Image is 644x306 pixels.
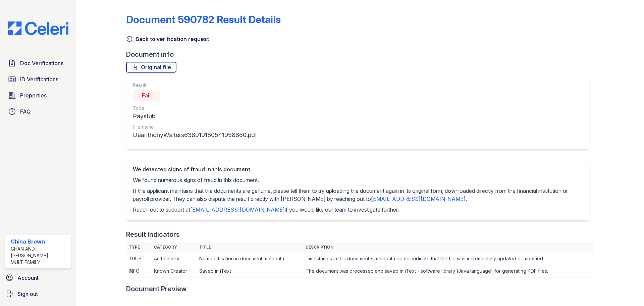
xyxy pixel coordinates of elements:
[20,59,63,67] span: Doc Verifications
[126,62,176,73] a: Original file
[17,290,38,298] span: Sign out
[126,242,151,253] th: Type
[5,73,71,86] a: ID Verifications
[5,56,71,70] a: Doc Verifications
[3,287,74,301] a: Sign out
[151,265,197,277] td: Known Creator
[133,90,160,101] div: Fail
[133,130,257,140] div: DeanthonyWalters638919180541958860.pdf
[133,176,582,184] p: We found numerous signs of fraud in this document.
[17,274,39,282] span: Account
[20,107,31,116] span: FAQ
[190,206,285,213] a: [EMAIL_ADDRESS][DOMAIN_NAME]
[197,253,303,265] td: No modification in document metadata
[133,165,582,173] div: We detected signs of fraud in this document.
[3,21,74,35] img: CE_Logo_Blue-a8612792a0a2168367f1c8372b55b34899dd931a85d93a1a3d3e32e68fde9ad4.png
[126,284,187,294] div: Document Preview
[126,50,594,59] div: Document info
[151,253,197,265] td: Authenticity
[371,195,466,202] a: [EMAIL_ADDRESS][DOMAIN_NAME]
[133,206,582,214] p: Reach out to support at if you would like our team to investigate further.
[20,91,47,99] span: Properties
[133,187,582,203] p: If the applicant maintains that the documents are genuine, please tell them to try uploading the ...
[133,105,257,112] div: Type
[197,265,303,277] td: Saved in iText
[133,112,257,121] div: Paystub
[3,271,74,285] a: Account
[20,75,58,83] span: ID Verifications
[126,265,151,277] td: INFO
[126,35,209,43] a: Back to verification request
[5,89,71,102] a: Properties
[466,195,467,202] span: .
[126,253,151,265] td: TRUST
[133,82,257,89] div: Result
[126,13,281,26] a: Document 590782 Result Details
[303,253,594,265] td: Timestamps in this document's metadata do not indicate that the file was incrementally updated or...
[126,230,180,239] div: Result Indicators
[303,265,594,277] td: The document was processed and saved in iText - software library (Java language) for generating P...
[11,237,68,246] div: China Brown
[197,242,303,253] th: Title
[133,124,257,130] div: File name
[151,242,197,253] th: Category
[303,242,594,253] th: Description
[5,105,71,118] a: FAQ
[11,246,68,266] div: Ghan and [PERSON_NAME] Multifamily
